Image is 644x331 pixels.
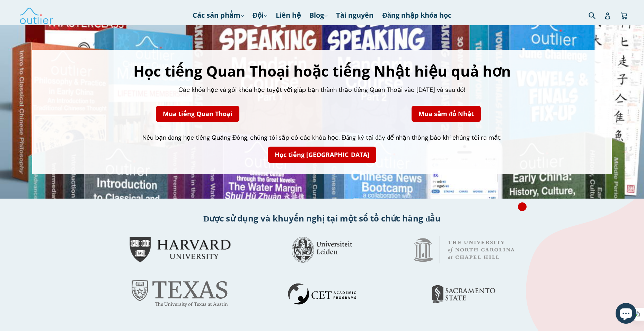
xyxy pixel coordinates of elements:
[193,10,240,20] font: Các sản phẩm
[142,133,502,142] font: Nếu bạn đang học tiếng Quảng Đông, chúng tôi sắp có các khóa học. Đăng ký tại đây để nhận thông b...
[189,9,247,21] a: Các sản phẩm
[382,10,451,20] font: Đăng nhập khóa học
[156,106,239,122] a: Mua tiếng Quan Thoại
[333,9,377,21] a: Tài nguyên
[412,106,481,122] a: Mua sắm đồ Nhật
[614,303,638,325] inbox-online-store-chat: Trò chuyện cửa hàng trực tuyến Shopify
[203,212,441,224] font: Được sử dụng và khuyến nghị tại một số tổ chức hàng đầu
[379,9,455,21] a: Đăng nhập khóa học
[418,110,474,118] font: Mua sắm đồ Nhật
[275,150,369,159] font: Học tiếng [GEOGRAPHIC_DATA]
[268,147,376,163] a: Học tiếng [GEOGRAPHIC_DATA]
[253,10,264,20] font: Đội
[133,61,511,81] font: Học tiếng Quan Thoại hoặc tiếng Nhật hiệu quả hơn
[587,8,606,22] input: Tìm kiếm
[272,9,304,21] a: Liên hệ
[309,10,324,20] font: Blog
[276,10,301,20] font: Liên hệ
[19,5,54,25] img: Ngôn ngữ học ngoại lệ
[306,9,331,21] a: Blog
[336,10,373,20] font: Tài nguyên
[163,110,232,118] font: Mua tiếng Quan Thoại
[249,9,271,21] a: Đội
[178,86,466,94] font: Các khóa học và gói khóa học tuyệt vời giúp bạn thành thạo tiếng Quan Thoại vào [DATE] và sau đó!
